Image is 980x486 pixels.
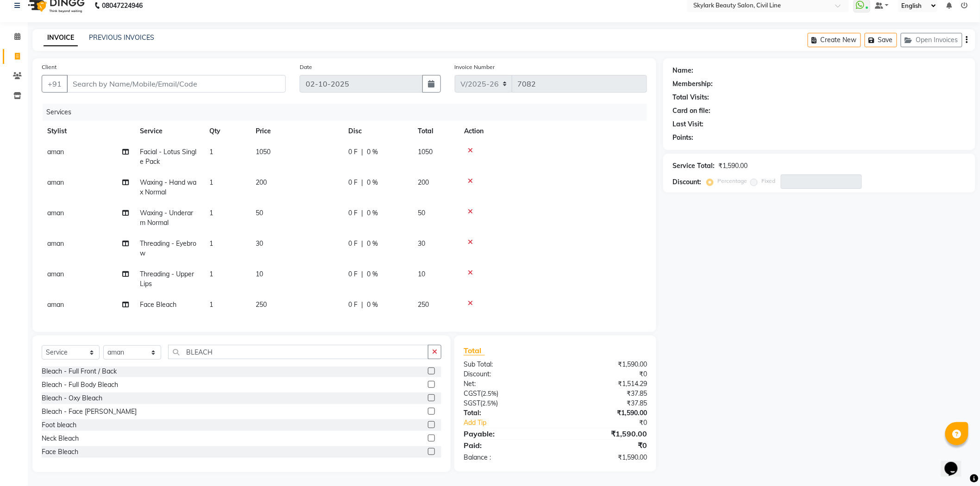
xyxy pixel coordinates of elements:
[140,148,196,166] span: Facial - Lotus Single Pack
[42,380,118,390] div: Bleach - Full Body Bleach
[209,239,213,248] span: 1
[47,148,64,156] span: aman
[168,345,428,359] input: Search or Scan
[140,239,196,257] span: Threading - Eyebrow
[555,440,654,451] div: ₹0
[672,177,701,187] div: Discount:
[47,239,64,248] span: aman
[367,269,378,279] span: 0 %
[457,379,555,389] div: Net:
[42,420,76,430] div: Foot bleach
[761,177,775,185] label: Fixed
[361,300,363,310] span: |
[256,300,267,309] span: 250
[718,161,748,171] div: ₹1,590.00
[555,379,654,389] div: ₹1,514.29
[572,418,654,428] div: ₹0
[457,360,555,369] div: Sub Total:
[209,270,213,278] span: 1
[89,33,154,42] a: PREVIOUS INVOICES
[483,390,496,397] span: 2.5%
[42,447,78,457] div: Face Bleach
[555,369,654,379] div: ₹0
[367,239,378,249] span: 0 %
[300,63,312,71] label: Date
[808,33,861,47] button: Create New
[455,63,495,71] label: Invoice Number
[672,161,715,171] div: Service Total:
[672,133,693,143] div: Points:
[47,300,64,309] span: aman
[457,418,572,428] a: Add Tip
[672,106,710,116] div: Card on file:
[457,440,555,451] div: Paid:
[140,270,194,288] span: Threading - Upper Lips
[43,104,654,121] div: Services
[42,407,137,417] div: Bleach - Face [PERSON_NAME]
[140,209,193,227] span: Waxing - Underarm Normal
[256,270,263,278] span: 10
[209,300,213,309] span: 1
[464,399,480,407] span: SGST
[47,270,64,278] span: aman
[865,33,897,47] button: Save
[348,147,358,157] span: 0 F
[348,178,358,187] span: 0 F
[457,369,555,379] div: Discount:
[672,79,713,89] div: Membership:
[42,75,68,93] button: +91
[44,30,78,46] a: INVOICE
[361,147,363,157] span: |
[209,209,213,217] span: 1
[209,148,213,156] span: 1
[457,399,555,408] div: ( )
[134,121,204,142] th: Service
[717,177,747,185] label: Percentage
[47,178,64,187] span: aman
[457,389,555,399] div: ( )
[361,178,363,187] span: |
[418,178,429,187] span: 200
[672,66,693,75] div: Name:
[555,408,654,418] div: ₹1,590.00
[348,239,358,249] span: 0 F
[42,63,57,71] label: Client
[459,121,647,142] th: Action
[367,178,378,187] span: 0 %
[555,360,654,369] div: ₹1,590.00
[457,428,555,439] div: Payable:
[47,209,64,217] span: aman
[555,389,654,399] div: ₹37.85
[418,148,433,156] span: 1050
[42,367,117,376] div: Bleach - Full Front / Back
[672,93,709,102] div: Total Visits:
[367,208,378,218] span: 0 %
[343,121,412,142] th: Disc
[256,148,270,156] span: 1050
[209,178,213,187] span: 1
[256,178,267,187] span: 200
[256,239,263,248] span: 30
[204,121,250,142] th: Qty
[412,121,459,142] th: Total
[140,178,196,196] span: Waxing - Hand wax Normal
[367,300,378,310] span: 0 %
[457,408,555,418] div: Total:
[418,300,429,309] span: 250
[457,453,555,462] div: Balance :
[555,453,654,462] div: ₹1,590.00
[464,346,485,355] span: Total
[555,399,654,408] div: ₹37.85
[367,147,378,157] span: 0 %
[42,434,79,443] div: Neck Bleach
[901,33,962,47] button: Open Invoices
[361,269,363,279] span: |
[361,239,363,249] span: |
[256,209,263,217] span: 50
[348,269,358,279] span: 0 F
[42,393,102,403] div: Bleach - Oxy Bleach
[418,209,425,217] span: 50
[348,300,358,310] span: 0 F
[42,121,134,142] th: Stylist
[250,121,343,142] th: Price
